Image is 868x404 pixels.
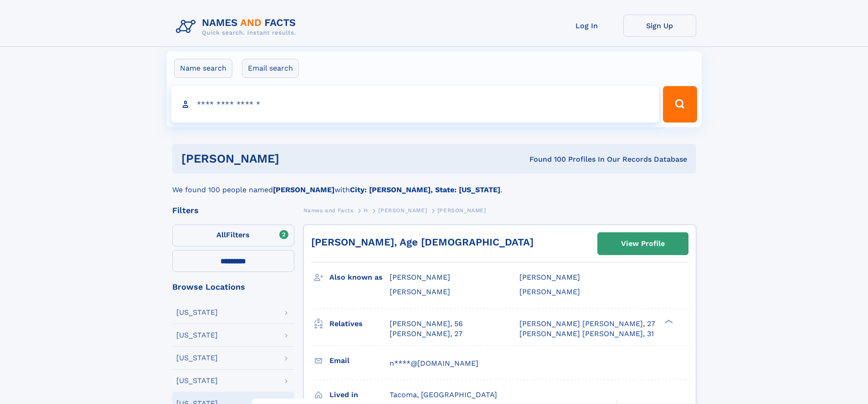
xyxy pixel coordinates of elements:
div: Filters [172,206,294,215]
b: [PERSON_NAME] [273,185,334,194]
div: [US_STATE] [176,332,218,339]
a: H [364,205,368,216]
button: Search Button [663,86,697,123]
div: [US_STATE] [176,354,218,362]
h1: [PERSON_NAME] [181,153,405,164]
div: Browse Locations [172,283,294,291]
span: [PERSON_NAME] [390,287,450,296]
label: Email search [242,59,299,78]
div: Found 100 Profiles In Our Records Database [404,154,687,164]
a: [PERSON_NAME], 56 [390,319,463,329]
label: Filters [172,225,294,246]
div: [US_STATE] [176,377,218,384]
span: H [364,207,368,214]
img: Logo Names and Facts [172,15,303,39]
a: Sign Up [623,15,696,37]
a: Names and Facts [303,205,354,216]
div: We found 100 people named with . [172,174,696,195]
span: Tacoma, [GEOGRAPHIC_DATA] [390,390,497,399]
span: [PERSON_NAME] [390,273,450,281]
a: [PERSON_NAME] [378,205,427,216]
span: All [216,230,226,239]
div: ❯ [663,318,673,324]
h3: Lived in [329,387,390,403]
span: [PERSON_NAME] [437,207,486,214]
a: [PERSON_NAME], 27 [390,329,462,339]
div: View Profile [621,233,665,254]
label: Name search [174,59,232,78]
div: [US_STATE] [176,309,218,316]
a: [PERSON_NAME] [PERSON_NAME], 27 [519,319,655,329]
a: Log In [550,15,623,37]
a: View Profile [598,233,688,255]
span: [PERSON_NAME] [378,207,427,214]
input: search input [171,86,659,123]
span: [PERSON_NAME] [519,273,580,281]
a: [PERSON_NAME], Age [DEMOGRAPHIC_DATA] [311,236,534,248]
a: [PERSON_NAME] [PERSON_NAME], 31 [519,329,654,339]
b: City: [PERSON_NAME], State: [US_STATE] [350,185,500,194]
h3: Email [329,353,390,368]
h3: Also known as [329,270,390,285]
h3: Relatives [329,316,390,332]
span: [PERSON_NAME] [519,287,580,296]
